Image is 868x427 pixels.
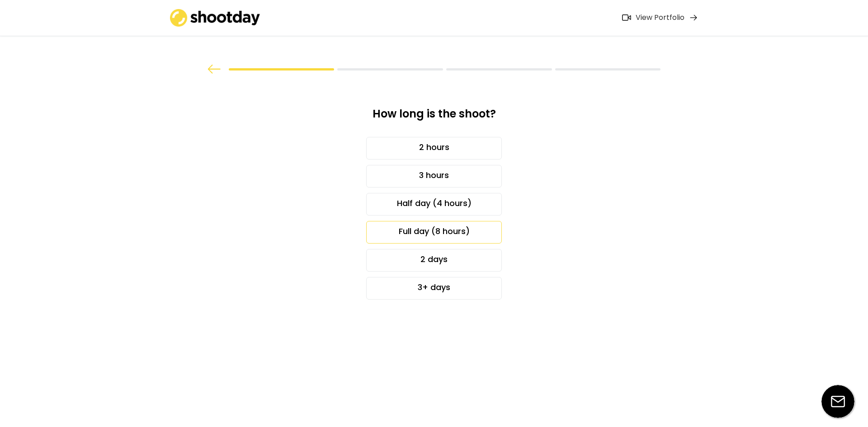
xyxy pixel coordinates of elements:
img: email-icon%20%281%29.svg [821,385,854,418]
div: 2 hours [366,137,502,160]
img: arrow%20back.svg [208,65,221,74]
div: 3 hours [366,165,502,188]
img: shootday_logo.png [170,9,260,27]
div: 3+ days [366,277,502,300]
div: Half day (4 hours) [366,193,502,216]
div: 2 days [366,249,502,272]
div: How long is the shoot? [311,107,557,128]
div: View Portfolio [636,13,684,23]
div: Full day (8 hours) [366,221,502,244]
img: Icon%20feather-video%402x.png [622,14,631,21]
